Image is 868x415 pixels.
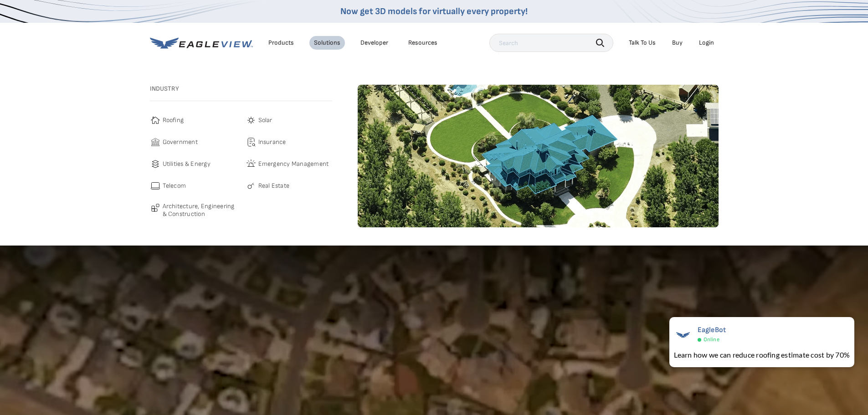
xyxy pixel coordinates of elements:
[150,137,161,148] img: government-icon.svg
[150,85,332,93] h3: Industry
[150,159,161,169] img: utilities-icon.svg
[246,159,332,169] a: Emergency Management
[246,137,257,148] img: insurance-icon.svg
[258,115,272,126] span: Solar
[150,115,236,126] a: Roofing
[246,137,332,148] a: Insurance
[246,115,332,126] a: Solar
[150,180,236,191] a: Telecom
[163,115,184,126] span: Roofing
[150,202,236,218] a: Architecture, Engineering & Construction
[258,180,290,191] span: Real Estate
[672,39,683,47] a: Buy
[674,326,692,344] img: EagleBot
[358,85,719,227] img: roofing-image-1.webp
[246,180,332,191] a: Real Estate
[163,202,236,218] span: Architecture, Engineering & Construction
[246,159,257,169] img: emergency-icon.svg
[699,39,714,47] div: Login
[163,180,186,191] span: Telecom
[150,115,161,126] img: roofing-icon.svg
[314,39,340,47] div: Solutions
[340,6,528,17] a: Now get 3D models for virtually every property!
[408,39,437,47] div: Resources
[150,159,236,169] a: Utilities & Energy
[150,137,236,148] a: Government
[246,115,257,126] img: solar-icon.svg
[163,159,211,169] span: Utilities & Energy
[150,202,161,213] img: architecture-icon.svg
[360,39,388,47] a: Developer
[629,39,656,47] div: Talk To Us
[163,137,198,148] span: Government
[698,326,726,334] span: EagleBot
[258,159,329,169] span: Emergency Management
[150,180,161,191] img: telecom-icon.svg
[246,180,257,191] img: real-estate-icon.svg
[489,34,613,52] input: Search
[674,349,850,360] div: Learn how we can reduce roofing estimate cost by 70%
[704,336,719,343] span: Online
[258,137,286,148] span: Insurance
[268,39,294,47] div: Products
